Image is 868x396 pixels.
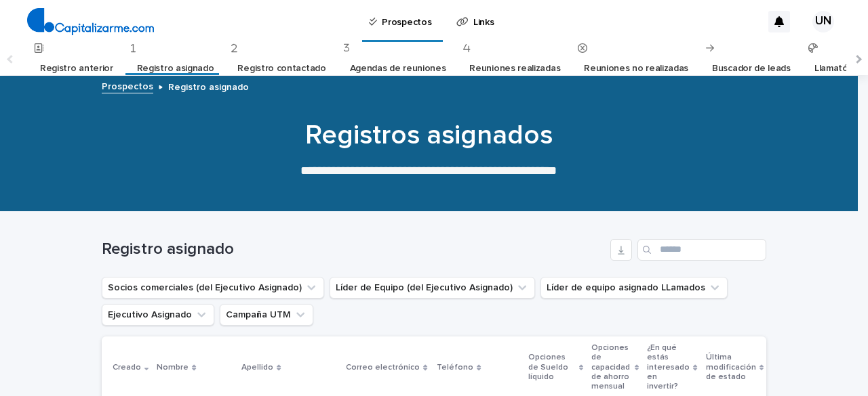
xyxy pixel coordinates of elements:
[137,53,214,85] a: Registro asignado
[814,53,854,85] a: Llamatón
[350,53,446,85] a: Agendas de reuniones
[591,344,630,391] font: Opciones de capacidad de ahorro mensual
[102,241,234,257] font: Registro asignado
[815,15,831,27] font: UN
[469,64,560,73] font: Reuniones realizadas
[350,64,446,73] font: Agendas de reuniones
[102,277,324,299] button: Socios comerciales (del Ejecutivo Asignado)
[814,64,854,73] font: Llamatón
[584,64,688,73] font: Reuniones no realizadas
[712,64,791,73] font: Buscador de leads
[237,64,325,73] font: Registro contactado
[40,53,113,85] a: Registro anterior
[40,64,113,73] font: Registro anterior
[528,353,568,381] font: Opciones de Sueldo líquido
[241,364,273,372] font: Apellido
[647,344,690,391] font: ¿En qué estás interesado en invertir?
[712,53,791,85] a: Buscador de leads
[469,53,560,85] a: Reuniones realizadas
[113,364,141,372] font: Creado
[706,353,756,381] font: Última modificación de estado
[102,82,153,91] font: Prospectos
[220,304,313,326] button: Campaña UTM
[237,53,325,85] a: Registro contactado
[437,364,473,372] font: Teléfono
[330,277,535,299] button: Líder de Equipo (del Ejecutivo Asignado)
[102,304,214,326] button: Ejecutivo Asignado
[346,364,420,372] font: Correo electrónico
[137,64,214,73] font: Registro asignado
[637,239,766,261] input: Buscar
[305,122,553,149] font: Registros asignados
[540,277,728,299] button: Líder de equipo asignado LLamados
[157,364,189,372] font: Nombre
[584,53,688,85] a: Reuniones no realizadas
[102,78,153,93] a: Prospectos
[27,8,154,35] img: 4arMvv9wSvmHTHbXwTim
[168,83,249,92] font: Registro asignado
